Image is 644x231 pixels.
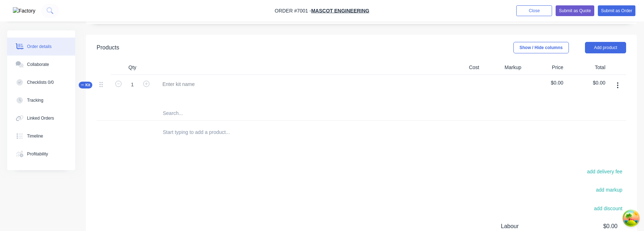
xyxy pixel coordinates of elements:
button: Collaborate [7,56,75,73]
input: Search... [162,106,306,120]
div: Qty [111,61,154,75]
button: Checklists 0/0 [7,73,75,91]
div: Total [566,61,609,75]
a: Mascot Engineering [311,8,370,14]
span: $0.00 [565,222,618,231]
button: add markup [592,185,626,195]
span: $0.00 [527,79,563,87]
button: Show / Hide columns [513,42,569,53]
div: Price [524,61,566,75]
div: Timeline [27,133,43,139]
button: Tracking [7,91,75,109]
img: Factory [13,7,35,15]
div: Linked Orders [27,115,54,121]
div: Profitability [27,151,48,157]
button: add delivery fee [583,167,626,177]
div: Kit [79,82,92,88]
div: Tracking [27,97,44,104]
button: Close [516,5,552,16]
div: Order details [27,43,52,50]
button: Open Tanstack query devtools [624,211,638,225]
button: Submit as Order [598,5,635,16]
button: Submit as Quote [556,5,594,16]
span: Labour [501,222,565,231]
button: Timeline [7,127,75,145]
button: Profitability [7,145,75,163]
div: Products [97,43,119,52]
button: Linked Orders [7,109,75,127]
div: Checklists 0/0 [27,79,54,86]
div: Collaborate [27,61,49,68]
input: Start typing to add a product... [162,125,306,139]
div: Cost [440,61,482,75]
span: Kit [81,82,90,88]
button: Add product [585,42,626,53]
span: $0.00 [569,79,606,87]
button: add discount [590,203,626,213]
button: Order details [7,38,75,56]
div: Markup [482,61,525,75]
span: Order #7001 - [275,8,311,14]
